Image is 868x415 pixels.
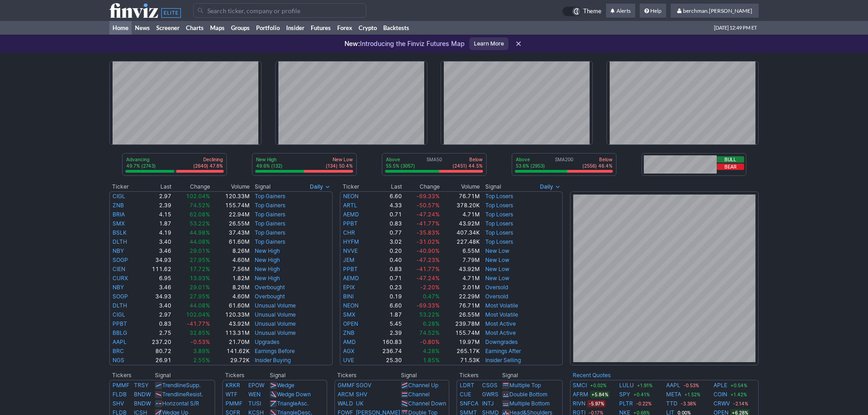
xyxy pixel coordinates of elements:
[509,400,550,407] a: Multiple Bottom
[485,329,516,336] a: Most Active
[440,191,480,201] td: 76.71M
[190,293,210,300] span: 27.95%
[416,247,440,254] span: -40.90%
[343,348,354,354] a: AGX
[416,202,440,209] span: -50.57%
[485,284,508,291] a: Oversold
[255,220,285,227] a: Top Gainers
[187,320,210,327] span: -41.77%
[469,37,508,50] a: Learn More
[482,391,498,398] a: GWRS
[671,4,759,18] a: berchman.[PERSON_NAME]
[423,293,440,300] span: 0.47%
[408,391,430,398] a: Channel
[343,202,357,209] a: ARTL
[193,163,223,169] p: (2640) 47.8%
[211,301,250,310] td: 61.60M
[277,400,308,407] a: TriangleAsc.
[211,310,250,319] td: 120.33M
[355,21,380,35] a: Crypto
[386,163,415,169] p: 55.5% (3057)
[370,265,403,274] td: 0.83
[370,246,403,256] td: 0.20
[255,293,285,300] a: Overbought
[386,156,415,163] p: Above
[140,237,172,246] td: 3.40
[370,237,403,246] td: 3.02
[714,21,757,35] span: [DATE] 12:49 PM ET
[485,183,501,190] span: Signal
[211,201,250,210] td: 155.74M
[308,182,333,191] button: Signals interval
[485,275,509,282] a: New Low
[420,284,440,291] span: -2.20%
[153,21,183,35] a: Screener
[666,399,678,408] a: TTD
[338,391,354,398] a: ARCM
[717,156,744,163] button: Bull
[416,193,440,200] span: -69.33%
[190,247,210,254] span: 29.01%
[370,210,403,219] td: 0.71
[416,211,440,218] span: -47.24%
[162,400,199,407] a: Horizontal S/R
[714,390,727,399] a: COIN
[516,156,545,163] p: Above
[140,319,172,328] td: 0.83
[140,228,172,237] td: 4.19
[416,229,440,236] span: -35.83%
[440,310,480,319] td: 26.55M
[140,210,172,219] td: 4.15
[516,163,545,169] p: 53.6% (2953)
[255,183,271,190] span: Signal
[485,357,521,364] a: Insider Selling
[582,156,612,163] p: Below
[255,229,285,236] a: Top Gainers
[343,211,359,218] a: AEMD
[248,391,261,398] a: WEN
[485,229,513,236] a: Top Losers
[416,256,440,263] span: -47.23%
[419,311,440,318] span: 53.22%
[338,382,355,389] a: GMMF
[134,391,151,398] a: BNDW
[113,266,125,272] a: CIEN
[573,372,611,379] b: Recent Quotes
[207,21,228,35] a: Maps
[255,357,291,364] a: Insider Buying
[343,338,356,345] a: AMD
[440,265,480,274] td: 43.92M
[255,211,285,218] a: Top Gainers
[140,265,172,274] td: 111.62
[162,391,186,398] span: Trendline
[440,219,480,228] td: 43.92M
[419,329,440,336] span: 74.52%
[255,302,296,309] a: Unusual Volume
[370,310,403,319] td: 1.87
[573,390,588,399] a: AFRM
[370,301,403,310] td: 6.60
[370,283,403,292] td: 0.23
[113,311,125,318] a: CIGL
[140,246,172,256] td: 3.46
[211,256,250,265] td: 4.60M
[256,163,282,169] p: 49.6% (132)
[255,320,296,327] a: Unusual Volume
[408,400,446,407] a: Channel Down
[619,390,630,399] a: SPY
[113,320,127,327] a: PPBT
[211,274,250,283] td: 1.82M
[211,182,250,191] th: Volume
[440,274,480,283] td: 4.71M
[683,7,752,14] span: berchman.[PERSON_NAME]
[134,382,149,389] a: TRSY
[385,156,483,170] div: SMA50
[714,381,727,390] a: APLE
[140,283,172,292] td: 3.46
[714,399,730,408] a: CRWV
[562,6,601,16] a: Theme
[717,164,744,170] button: Bear
[140,310,172,319] td: 2.97
[126,163,156,169] p: 49.7% (2743)
[211,237,250,246] td: 61.60M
